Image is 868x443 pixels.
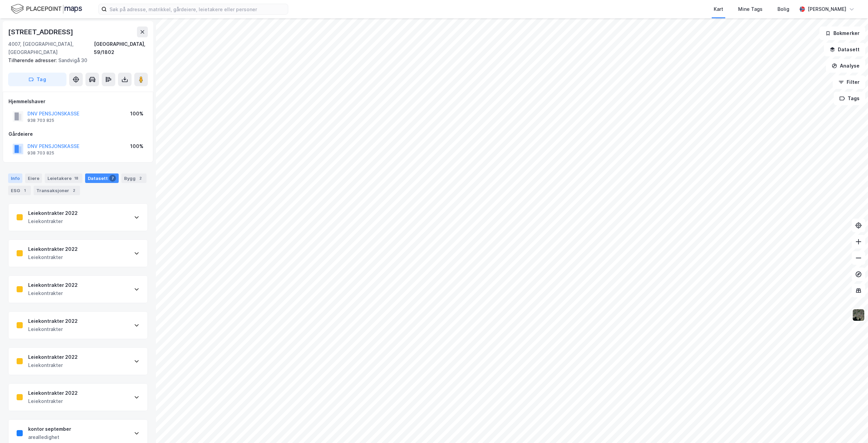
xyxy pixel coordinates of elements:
[8,73,66,86] button: Tag
[8,40,94,56] div: 4007, [GEOGRAPHIC_DATA], [GEOGRAPHIC_DATA]
[8,26,75,37] div: [STREET_ADDRESS]
[826,59,865,73] button: Analyse
[73,175,80,182] div: 18
[85,173,119,183] div: Datasett
[852,309,865,321] img: 9k=
[8,173,22,183] div: Info
[28,245,78,253] div: Leiekontrakter 2022
[820,26,865,40] button: Bokmerker
[8,186,31,195] div: ESG
[8,56,142,64] div: Sandvigå 30
[28,353,78,361] div: Leiekontrakter 2022
[109,175,116,182] div: 7
[11,3,82,15] img: logo.f888ab2527a4732fd821a326f86c7f29.svg
[8,130,147,138] div: Gårdeiere
[137,175,144,182] div: 2
[777,5,789,13] div: Bolig
[28,253,78,261] div: Leiekontrakter
[714,5,723,13] div: Kart
[27,118,54,123] div: 938 703 825
[8,57,58,63] span: Tilhørende adresser:
[738,5,763,13] div: Mine Tags
[28,389,78,397] div: Leiekontrakter 2022
[25,173,42,183] div: Eiere
[28,281,78,289] div: Leiekontrakter 2022
[834,410,868,443] iframe: Chat Widget
[833,75,865,89] button: Filter
[45,173,82,183] div: Leietakere
[834,92,865,105] button: Tags
[130,110,143,118] div: 100%
[94,40,148,56] div: [GEOGRAPHIC_DATA], 59/1802
[28,361,78,369] div: Leiekontrakter
[28,425,71,433] div: kontor september
[28,397,78,405] div: Leiekontrakter
[21,187,28,194] div: 1
[34,186,80,195] div: Transaksjoner
[121,173,146,183] div: Bygg
[28,325,78,333] div: Leiekontrakter
[808,5,846,13] div: [PERSON_NAME]
[824,43,865,56] button: Datasett
[28,217,78,225] div: Leiekontrakter
[107,4,288,14] input: Søk på adresse, matrikkel, gårdeiere, leietakere eller personer
[8,97,147,106] div: Hjemmelshaver
[834,410,868,443] div: Kontrollprogram for chat
[28,209,78,217] div: Leiekontrakter 2022
[130,142,143,150] div: 100%
[27,150,54,156] div: 938 703 825
[28,317,78,325] div: Leiekontrakter 2022
[71,187,77,194] div: 2
[28,433,71,441] div: arealledighet
[28,289,78,297] div: Leiekontrakter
